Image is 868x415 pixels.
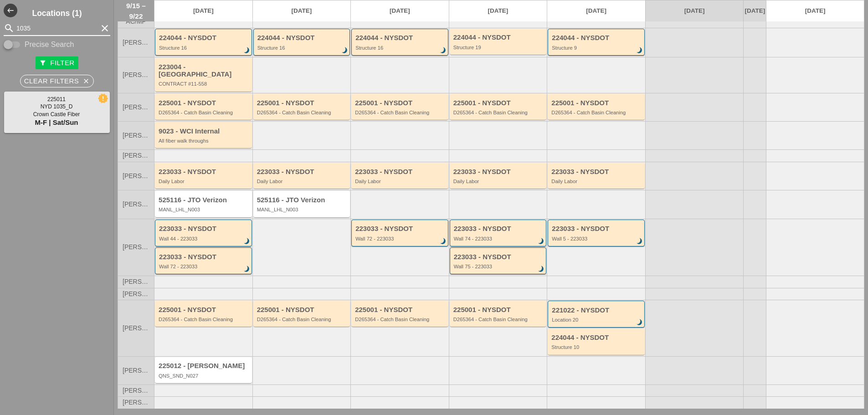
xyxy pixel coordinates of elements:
[551,168,642,176] div: 223033 - NYSDOT
[355,110,446,115] div: D265364 - Catch Basin Cleaning
[159,373,250,379] div: QNS_SND_N027
[253,0,351,21] a: [DATE]
[99,94,107,102] i: new_releases
[36,56,78,69] button: Filter
[123,399,149,406] span: [PERSON_NAME]
[159,207,250,212] div: MANL_LHL_N003
[159,179,250,184] div: Daily Labor
[552,34,642,42] div: 224044 - NYSDOT
[242,236,252,246] i: brightness_3
[536,236,546,246] i: brightness_3
[257,110,348,115] div: D265364 - Catch Basin Cleaning
[257,45,348,51] div: Structure 16
[635,46,645,56] i: brightness_3
[257,34,348,42] div: 224044 - NYSDOT
[340,46,350,56] i: brightness_3
[159,34,249,42] div: 224044 - NYSDOT
[123,72,149,78] span: [PERSON_NAME]
[257,196,348,204] div: 525116 - JTO Verizon
[453,179,544,184] div: Daily Labor
[551,110,642,115] div: D265364 - Catch Basin Cleaning
[123,367,149,374] span: [PERSON_NAME]
[257,306,348,314] div: 225001 - NYSDOT
[159,236,249,241] div: Wall 44 - 223033
[453,34,544,41] div: 224044 - NYSDOT
[551,344,642,350] div: Structure 10
[257,179,348,184] div: Daily Labor
[453,99,544,107] div: 225001 - NYSDOT
[453,168,544,176] div: 223033 - NYSDOT
[552,225,642,233] div: 223033 - NYSDOT
[552,307,642,314] div: 221022 - NYSDOT
[39,59,46,67] i: filter_alt
[547,0,645,21] a: [DATE]
[159,99,250,107] div: 225001 - NYSDOT
[4,39,110,50] div: Enable Precise search to match search terms exactly.
[4,4,17,17] button: Shrink Sidebar
[351,0,449,21] a: [DATE]
[355,317,446,322] div: D265364 - Catch Basin Cleaning
[453,306,544,314] div: 225001 - NYSDOT
[35,118,78,126] span: M-F | Sat/Sun
[552,236,642,241] div: Wall 5 - 223033
[159,63,250,78] div: 223004 - [GEOGRAPHIC_DATA]
[551,334,642,342] div: 224044 - NYSDOT
[454,264,544,269] div: Wall 75 - 223033
[454,253,544,261] div: 223033 - NYSDOT
[744,0,766,21] a: [DATE]
[25,40,74,49] label: Precise Search
[159,264,249,269] div: Wall 72 - 223033
[159,45,249,51] div: Structure 16
[159,253,249,261] div: 223033 - NYSDOT
[438,46,448,56] i: brightness_3
[355,99,446,107] div: 225001 - NYSDOT
[355,168,446,176] div: 223033 - NYSDOT
[551,99,642,107] div: 225001 - NYSDOT
[449,0,547,21] a: [DATE]
[355,306,446,314] div: 225001 - NYSDOT
[123,244,149,251] span: [PERSON_NAME]
[47,96,66,102] span: 225011
[454,236,544,241] div: Wall 74 - 223033
[159,168,250,176] div: 223033 - NYSDOT
[257,99,348,107] div: 225001 - NYSDOT
[154,0,252,21] a: [DATE]
[159,138,250,143] div: All fiber walk throughs
[453,45,544,50] div: Structure 19
[4,4,17,17] i: west
[551,179,642,184] div: Daily Labor
[159,110,250,115] div: D265364 - Catch Basin Cleaning
[123,173,149,179] span: [PERSON_NAME]
[123,39,149,46] span: [PERSON_NAME]
[453,317,544,322] div: D265364 - Catch Basin Cleaning
[438,236,448,246] i: brightness_3
[123,201,149,208] span: [PERSON_NAME]
[159,317,250,322] div: D265364 - Catch Basin Cleaning
[454,225,544,233] div: 223033 - NYSDOT
[159,81,250,87] div: CONTRACT #11-558
[123,0,149,21] span: 9/15 – 9/22
[123,291,149,297] span: [PERSON_NAME]
[355,45,446,51] div: Structure 16
[123,278,149,285] span: [PERSON_NAME]
[355,236,446,241] div: Wall 72 - 223033
[552,45,642,51] div: Structure 9
[123,387,149,394] span: [PERSON_NAME]
[355,179,446,184] div: Daily Labor
[24,76,90,87] div: Clear Filters
[766,0,864,21] a: [DATE]
[123,325,149,332] span: [PERSON_NAME]
[159,362,250,370] div: 225012 - [PERSON_NAME]
[257,207,348,212] div: MANL_LHL_N003
[159,196,250,204] div: 525116 - JTO Verizon
[257,317,348,322] div: D265364 - Catch Basin Cleaning
[635,318,645,328] i: brightness_3
[82,77,90,85] i: close
[16,21,98,36] input: Search
[242,264,252,274] i: brightness_3
[123,104,149,111] span: [PERSON_NAME]
[242,46,252,56] i: brightness_3
[552,317,642,323] div: Location 20
[635,236,645,246] i: brightness_3
[33,111,80,118] span: Crown Castle Fiber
